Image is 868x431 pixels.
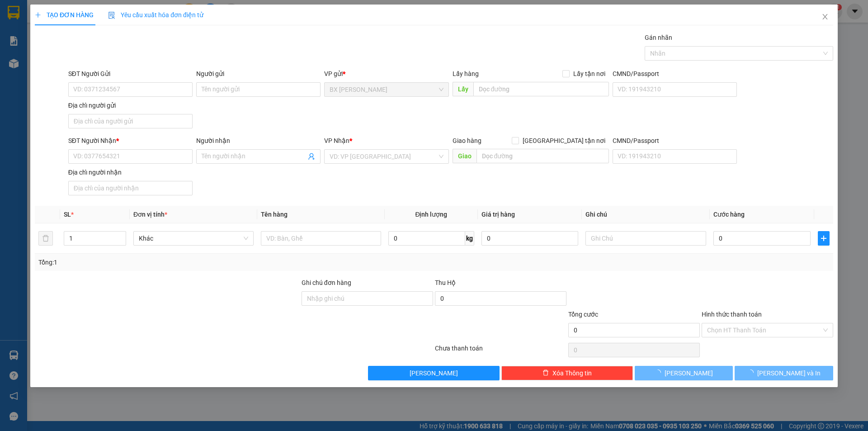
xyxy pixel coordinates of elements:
label: Ghi chú đơn hàng [302,279,351,286]
span: plus [818,235,829,242]
span: SL [64,211,71,218]
span: Tổng cước [568,311,598,318]
span: Đơn vị tính [133,211,167,218]
span: Yêu cầu xuất hóa đơn điện tử [108,11,203,19]
input: 0 [481,231,579,246]
span: [PERSON_NAME] [410,368,458,378]
input: Địa chỉ của người nhận [68,181,193,195]
span: [GEOGRAPHIC_DATA] tận nơi [519,136,609,146]
button: [PERSON_NAME] và In [735,366,833,380]
button: deleteXóa Thông tin [502,366,633,380]
button: Close [812,5,838,30]
span: loading [747,369,757,376]
span: [PERSON_NAME] và In [757,368,821,378]
input: Ghi Chú [586,231,706,246]
input: Địa chỉ của người gửi [68,114,193,128]
button: delete [38,231,53,246]
input: Ghi chú đơn hàng [302,291,433,306]
input: Dọc đường [476,149,609,163]
button: [PERSON_NAME] [368,366,500,380]
div: VP gửi [325,69,449,79]
span: Khác [139,232,248,245]
button: [PERSON_NAME] [635,366,733,380]
span: Lấy hàng [453,70,479,77]
div: Người nhận [196,136,321,146]
div: SĐT Người Gửi [68,69,193,79]
span: Giao [453,149,476,163]
span: BX Cao Lãnh [330,83,443,96]
span: Xóa Thông tin [552,368,592,378]
span: user-add [308,153,316,160]
span: TẠO ĐƠN HÀNG [35,11,94,19]
span: close [821,13,829,20]
div: Địa chỉ người gửi [68,100,193,110]
span: Giao hàng [453,137,481,144]
div: Địa chỉ người nhận [68,167,193,177]
span: [PERSON_NAME] [665,368,713,378]
input: Dọc đường [473,82,609,96]
span: Lấy [453,82,473,96]
span: VP Nhận [325,137,350,144]
div: Người gửi [196,69,321,79]
span: loading [655,369,665,376]
span: kg [465,231,474,246]
div: CMND/Passport [613,69,737,79]
span: Thu Hộ [435,279,456,286]
div: Tổng: 1 [38,257,335,267]
label: Hình thức thanh toán [702,311,762,318]
span: Định lượng [415,211,448,218]
input: VD: Bàn, Ghế [261,231,381,246]
span: Tên hàng [261,211,288,218]
th: Ghi chú [582,206,710,223]
span: Lấy tận nơi [570,69,609,79]
div: SĐT Người Nhận [68,136,193,146]
span: Giá trị hàng [481,211,515,218]
div: CMND/Passport [613,136,737,146]
button: plus [818,231,830,246]
span: delete [542,369,549,377]
span: plus [35,12,41,18]
img: icon [108,12,115,19]
span: Cước hàng [713,211,745,218]
label: Gán nhãn [645,34,672,41]
div: Chưa thanh toán [434,343,567,359]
